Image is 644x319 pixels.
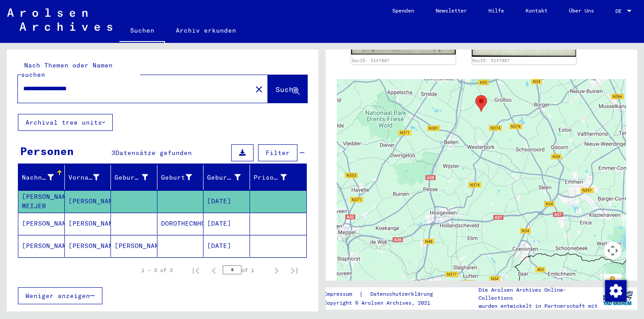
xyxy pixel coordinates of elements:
[324,290,444,299] div: |
[18,213,65,235] mat-cell: [PERSON_NAME]
[205,261,223,279] button: Previous page
[187,261,205,279] button: First page
[25,292,90,300] span: Weniger anzeigen
[203,165,250,190] mat-header-cell: Geburtsdatum
[65,165,111,190] mat-header-cell: Vorname
[20,143,74,159] div: Personen
[250,80,268,98] button: Clear
[65,235,111,257] mat-cell: [PERSON_NAME]
[114,170,159,185] div: Geburtsname
[479,302,598,310] p: wurden entwickelt in Partnerschaft mit
[65,190,111,212] mat-cell: [PERSON_NAME]
[604,242,622,260] button: Kamerasteuerung für die Karte
[18,235,65,257] mat-cell: [PERSON_NAME]
[605,280,627,302] img: Zustimmung ändern
[267,261,285,279] button: Next page
[324,299,444,307] p: Copyright © Arolsen Archives, 2021
[157,165,204,190] mat-header-cell: Geburt‏
[324,290,359,299] a: Impressum
[207,170,252,185] div: Geburtsdatum
[254,84,264,95] mat-icon: close
[7,8,112,31] img: Arolsen_neg.svg
[275,85,298,94] span: Suche
[352,58,390,63] a: DocID: 5147067
[250,165,307,190] mat-header-cell: Prisoner #
[65,213,111,235] mat-cell: [PERSON_NAME]
[114,173,148,182] div: Geburtsname
[285,261,303,279] button: Last page
[165,20,247,41] a: Archiv erkunden
[223,266,267,274] div: of 1
[258,144,297,161] button: Filter
[68,173,100,182] div: Vorname
[111,149,115,157] span: 3
[141,266,173,274] div: 1 – 3 of 3
[475,95,487,112] div: Westerbork Assembly and Transit Camp
[604,274,622,292] button: Pegman auf die Karte ziehen, um Street View aufzurufen
[203,235,250,257] mat-cell: [DATE]
[18,190,65,212] mat-cell: [PERSON_NAME] MEIJER
[22,173,54,182] div: Nachname
[615,8,625,14] span: DE
[68,170,111,185] div: Vorname
[266,149,290,157] span: Filter
[111,235,157,257] mat-cell: [PERSON_NAME]
[18,165,65,190] mat-header-cell: Nachname
[21,61,113,79] mat-label: Nach Themen oder Namen suchen
[207,173,241,182] div: Geburtsdatum
[601,287,635,309] img: yv_logo.png
[472,58,510,63] a: DocID: 5147067
[111,165,157,190] mat-header-cell: Geburtsname
[115,149,192,157] span: Datensätze gefunden
[157,213,204,235] mat-cell: DOROTHECNHOF
[161,173,192,182] div: Geburt‏
[479,286,598,302] p: Die Arolsen Archives Online-Collections
[363,290,444,299] a: Datenschutzerklärung
[119,20,165,43] a: Suchen
[203,190,250,212] mat-cell: [DATE]
[22,170,65,185] div: Nachname
[18,287,102,304] button: Weniger anzeigen
[18,114,113,131] button: Archival tree units
[254,170,298,185] div: Prisoner #
[203,213,250,235] mat-cell: [DATE]
[161,170,203,185] div: Geburt‏
[268,75,307,103] button: Suche
[254,173,287,182] div: Prisoner #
